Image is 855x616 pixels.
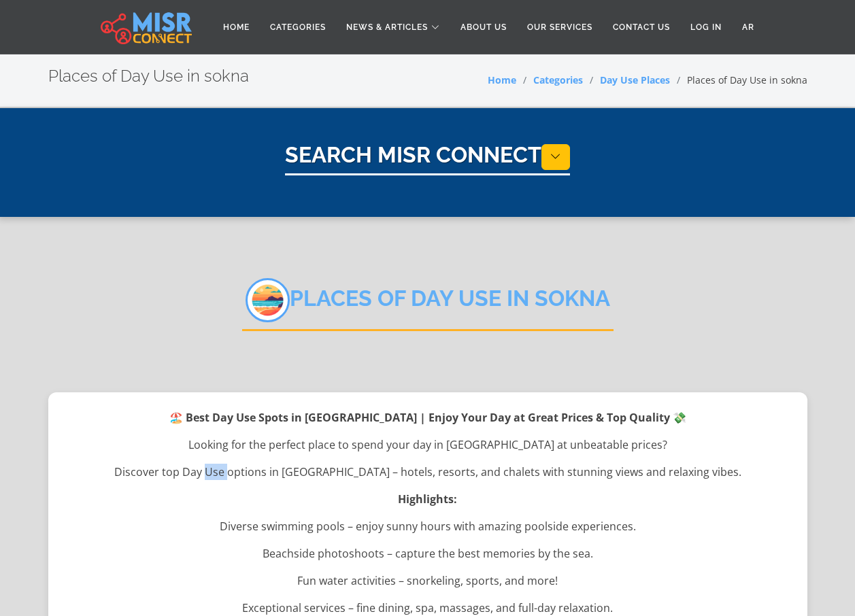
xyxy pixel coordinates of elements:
[246,278,290,322] img: 5ava3tjuBzmy8GOjD9Ld.png
[285,142,570,175] h1: Search Misr Connect
[169,410,686,425] strong: 🏖️ Best Day Use Spots in [GEOGRAPHIC_DATA] | Enjoy Your Day at Great Prices & Top Quality 💸
[65,545,790,562] p: Beachside photoshoots – capture the best memories by the sea.
[517,14,603,40] a: Our Services
[213,14,260,40] a: Home
[732,14,765,40] a: AR
[600,73,670,86] a: Day Use Places
[680,14,732,40] a: Log in
[48,67,249,86] h2: Places of Day Use in sokna
[101,10,192,44] img: main.misr_connect
[242,278,614,331] h2: Places of Day Use in sokna
[336,14,450,40] a: News & Articles
[533,73,583,86] a: Categories
[65,437,790,453] p: Looking for the perfect place to spend your day in [GEOGRAPHIC_DATA] at unbeatable prices?
[65,600,790,616] p: Exceptional services – fine dining, spa, massages, and full-day relaxation.
[488,73,516,86] a: Home
[65,572,790,589] p: Fun water activities – snorkeling, sports, and more!
[603,14,680,40] a: Contact Us
[670,73,807,87] li: Places of Day Use in sokna
[65,464,790,480] p: Discover top Day Use options in [GEOGRAPHIC_DATA] – hotels, resorts, and chalets with stunning vi...
[65,518,790,534] p: Diverse swimming pools – enjoy sunny hours with amazing poolside experiences.
[450,14,517,40] a: About Us
[398,492,457,507] strong: Highlights:
[346,21,428,33] span: News & Articles
[260,14,336,40] a: Categories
